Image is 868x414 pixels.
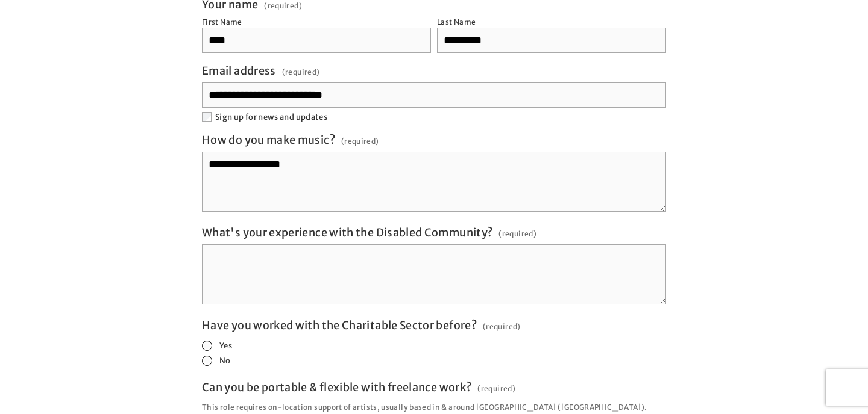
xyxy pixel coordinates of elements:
[282,64,320,80] span: (required)
[202,17,242,26] div: First Name
[202,64,276,78] span: Email address
[483,318,521,335] span: (required)
[202,318,477,332] span: Have you worked with the Charitable Sector before?
[477,380,515,397] span: (required)
[341,133,379,149] span: (required)
[202,112,212,122] input: Sign up for news and updates
[219,341,232,351] span: Yes
[202,226,492,239] span: What's your experience with the Disabled Community?
[215,112,327,122] span: Sign up for news and updates
[219,356,231,366] span: No
[264,2,302,10] span: (required)
[202,133,335,147] span: How do you make music?
[498,226,536,242] span: (required)
[437,17,476,26] div: Last Name
[202,380,471,394] span: Can you be portable & flexible with freelance work?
